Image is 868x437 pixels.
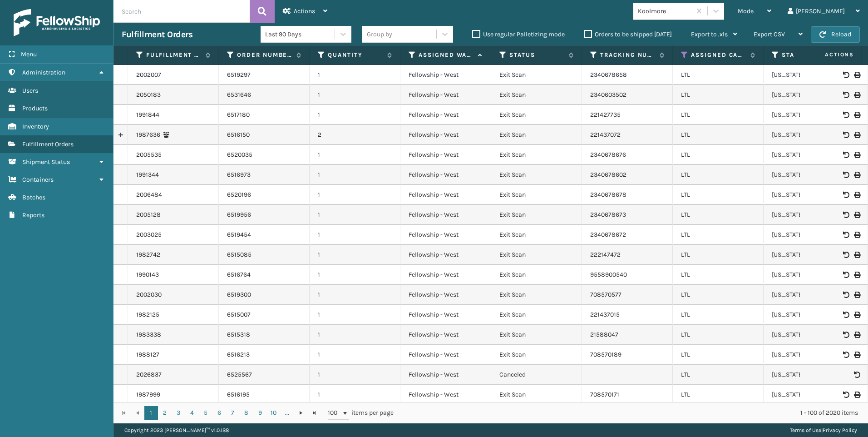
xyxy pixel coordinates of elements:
i: Void BOL [843,112,848,118]
td: LTL [673,85,764,105]
a: 3 [172,406,185,420]
td: 1 [310,185,400,205]
a: 1987999 [136,390,160,399]
td: 6519956 [219,205,310,225]
a: Go to the next page [294,406,308,420]
td: LTL [673,165,764,185]
td: 2340603502 [582,85,673,105]
i: Void BOL [843,72,848,78]
label: State [782,51,837,59]
label: Order Number [237,51,292,59]
a: 2003025 [136,230,162,239]
label: Assigned Warehouse [419,51,473,59]
td: 6519300 [219,285,310,305]
td: [US_STATE] [764,65,854,85]
i: Void BOL [843,172,848,178]
td: Canceled [491,365,582,385]
a: 2005128 [136,210,161,219]
td: 6516150 [219,125,310,145]
a: 7 [226,406,240,420]
i: Print BOL [854,232,859,238]
i: Print BOL [854,352,859,358]
i: Void BOL [843,332,848,338]
td: LTL [673,145,764,165]
i: Void BOL [843,232,848,238]
td: 6515007 [219,305,310,325]
i: Void BOL [843,92,848,98]
td: 21588047 [582,325,673,345]
a: 2005535 [136,150,162,159]
td: 6516213 [219,345,310,365]
i: Print BOL [854,312,859,318]
td: LTL [673,385,764,405]
span: Administration [22,69,65,76]
td: 1 [310,105,400,125]
label: Tracking Number [600,51,655,59]
a: 2050183 [136,90,161,99]
a: 5 [199,406,212,420]
td: 2 [310,125,400,145]
td: Exit Scan [491,125,582,145]
i: Void BOL [843,152,848,158]
a: 1988127 [136,350,159,359]
td: [US_STATE] [764,145,854,165]
td: [US_STATE] [764,325,854,345]
span: Export CSV [754,30,785,38]
label: Orders to be shipped [DATE] [584,30,672,38]
td: 1 [310,85,400,105]
i: Void BOL [843,212,848,218]
td: 1 [310,205,400,225]
td: 708570171 [582,385,673,405]
img: logo [14,9,100,36]
td: Fellowship - West [400,285,491,305]
td: Fellowship - West [400,125,491,145]
td: 6531646 [219,85,310,105]
span: Actions [796,47,859,62]
i: Void BOL [843,252,848,258]
td: 6525567 [219,365,310,385]
span: Batches [22,194,45,201]
div: | [790,423,857,437]
a: 2026837 [136,370,162,379]
td: Fellowship - West [400,305,491,325]
td: Exit Scan [491,225,582,245]
a: 10 [267,406,281,420]
td: LTL [673,225,764,245]
td: Fellowship - West [400,325,491,345]
span: Containers [22,176,54,184]
td: Exit Scan [491,325,582,345]
td: Fellowship - West [400,245,491,265]
td: Exit Scan [491,385,582,405]
div: Koolmore [638,6,692,16]
td: [US_STATE] [764,125,854,145]
i: Print BOL [854,172,859,178]
i: Print BOL [854,392,859,398]
td: 6517180 [219,105,310,125]
td: 1 [310,385,400,405]
td: 6516764 [219,265,310,285]
a: 8 [240,406,253,420]
td: [US_STATE] [764,285,854,305]
td: 221437072 [582,125,673,145]
i: Print BOL [854,152,859,158]
a: ... [281,406,294,420]
label: Fulfillment Order Id [146,51,201,59]
td: LTL [673,305,764,325]
td: Exit Scan [491,185,582,205]
i: Void BOL [843,392,848,398]
a: Privacy Policy [823,427,857,433]
td: 2340678602 [582,165,673,185]
td: Fellowship - West [400,105,491,125]
td: [US_STATE] [764,105,854,125]
i: Print BOL [854,72,859,78]
span: Actions [294,7,315,15]
i: Void BOL [843,132,848,138]
td: 708570189 [582,345,673,365]
i: Print BOL [854,112,859,118]
td: Fellowship - West [400,85,491,105]
td: 1 [310,225,400,245]
i: Print BOL [854,332,859,338]
i: Print BOL [854,252,859,258]
td: 1 [310,285,400,305]
td: Exit Scan [491,305,582,325]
